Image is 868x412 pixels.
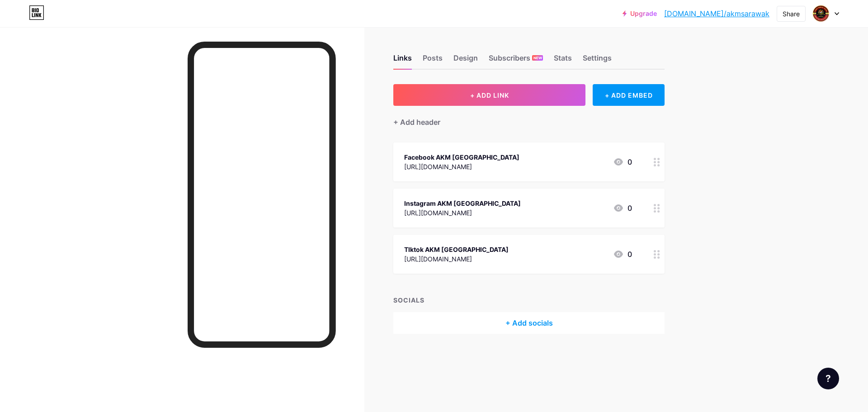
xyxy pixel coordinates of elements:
[533,55,542,61] span: NEW
[583,52,612,69] div: Settings
[664,8,769,19] a: [DOMAIN_NAME]/akmsarawak
[393,84,585,106] button: + ADD LINK
[423,52,443,69] div: Posts
[404,208,521,218] div: [URL][DOMAIN_NAME]
[404,152,519,162] div: Facebook AKM [GEOGRAPHIC_DATA]
[404,245,509,254] div: TIktok AKM [GEOGRAPHIC_DATA]
[613,249,632,260] div: 0
[404,162,519,171] div: [URL][DOMAIN_NAME]
[489,52,543,69] div: Subscribers
[404,254,509,264] div: [URL][DOMAIN_NAME]
[613,203,632,213] div: 0
[812,5,830,22] img: akmsarawak
[593,84,665,106] div: + ADD EMBED
[470,91,509,99] span: + ADD LINK
[393,295,665,305] div: SOCIALS
[453,52,478,69] div: Design
[623,10,657,17] a: Upgrade
[783,9,800,19] div: Share
[393,117,440,128] div: + Add header
[393,52,412,69] div: Links
[554,52,572,69] div: Stats
[613,156,632,167] div: 0
[393,312,665,334] div: + Add socials
[404,199,521,208] div: Instagram AKM [GEOGRAPHIC_DATA]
